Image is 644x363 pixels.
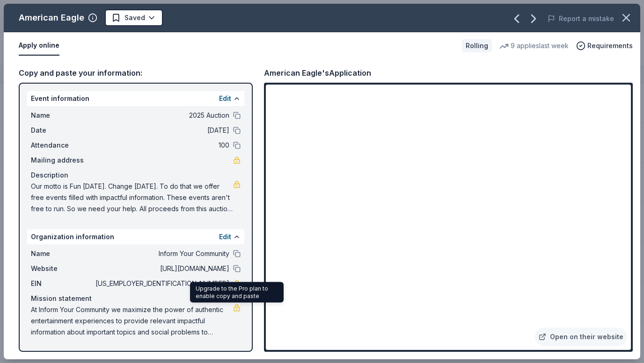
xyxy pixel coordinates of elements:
[19,10,84,25] div: American Eagle
[19,36,59,56] button: Apply online
[190,282,284,303] div: Upgrade to the Pro plan to enable copy and paste
[94,125,229,136] span: [DATE]
[124,12,145,23] span: Saved
[264,67,371,79] div: American Eagle's Application
[499,40,569,51] div: 9 applies last week
[94,278,229,289] span: [US_EMPLOYER_IDENTIFICATION_NUMBER]
[31,263,94,274] span: Website
[31,181,233,214] span: Our motto is Fun [DATE]. Change [DATE]. To do that we offer free events filled with impactful inf...
[31,125,94,136] span: Date
[587,40,633,51] span: Requirements
[31,110,94,121] span: Name
[31,248,94,259] span: Name
[19,67,253,79] div: Copy and paste your information:
[462,39,492,52] div: Rolling
[94,248,229,259] span: Inform Your Community
[548,13,614,24] button: Report a mistake
[535,327,627,346] a: Open on their website
[576,40,633,51] button: Requirements
[31,304,233,338] span: At Inform Your Community we maximize the power of authentic entertainment experiences to provide ...
[105,9,163,26] button: Saved
[31,170,241,181] div: Description
[31,140,94,151] span: Attendance
[94,110,229,121] span: 2025 Auction
[31,155,94,166] span: Mailing address
[219,231,231,242] button: Edit
[27,229,244,244] div: Organization information
[31,278,94,289] span: EIN
[219,93,231,104] button: Edit
[27,91,244,106] div: Event information
[94,140,229,151] span: 100
[94,263,229,274] span: [URL][DOMAIN_NAME]
[31,293,241,304] div: Mission statement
